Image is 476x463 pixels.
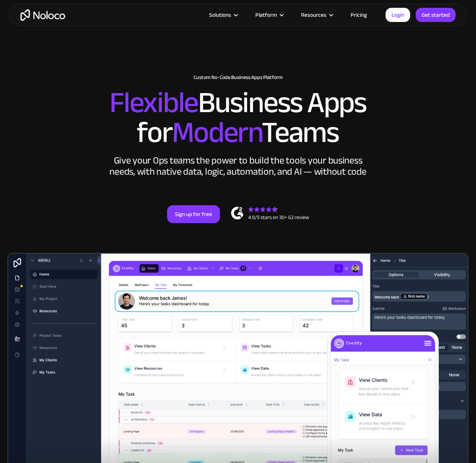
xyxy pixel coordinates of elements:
[341,10,376,20] a: Pricing
[255,10,277,20] div: Platform
[172,105,262,160] span: Modern
[386,8,410,22] a: Login
[7,88,469,148] h2: Business Apps for Teams
[200,10,246,20] div: Solutions
[108,155,368,177] div: Give your Ops teams the power to build the tools your business needs, with native data, logic, au...
[246,10,292,20] div: Platform
[167,205,220,223] a: Sign up for free
[20,9,65,21] a: home
[292,10,341,20] div: Resources
[7,74,469,80] h1: Custom No-Code Business Apps Platform
[209,10,231,20] div: Solutions
[301,10,326,20] div: Resources
[109,75,198,130] span: Flexible
[416,8,456,22] a: Get started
